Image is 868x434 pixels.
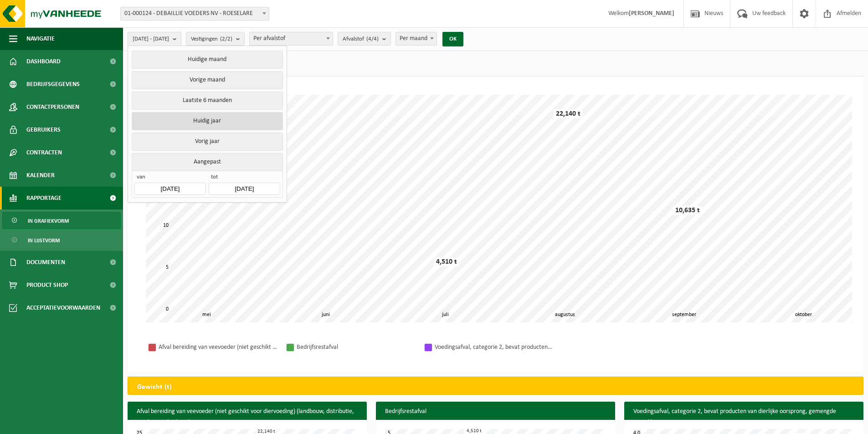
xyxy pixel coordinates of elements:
span: Per maand [396,32,437,45]
span: In lijstvorm [28,232,60,249]
span: Kalender [26,164,55,187]
div: Afval bereiding van veevoeder (niet geschikt voor diervoeding) (landbouw, distributie, voedingsam... [159,342,277,353]
span: Contracten [26,141,62,164]
a: In lijstvorm [2,231,121,249]
span: Dashboard [26,50,61,73]
h2: Gewicht (t) [128,377,181,397]
div: 4,510 t [434,257,459,266]
span: In grafiekvorm [28,212,69,230]
button: Vestigingen(2/2) [186,32,245,46]
div: Bedrijfsrestafval [297,342,415,353]
span: Navigatie [26,27,55,50]
button: Laatste 6 maanden [132,92,282,110]
div: 22,140 t [554,109,583,118]
span: [DATE] - [DATE] [133,32,169,46]
span: Gebruikers [26,118,61,141]
button: Vorige maand [132,71,282,89]
h3: Bedrijfsrestafval [376,402,615,422]
span: Afvalstof [343,32,379,46]
button: [DATE] - [DATE] [128,32,181,46]
span: Per afvalstof [250,32,333,45]
button: Huidige maand [132,51,282,69]
button: Afvalstof(4/4) [338,32,391,46]
span: 01-000124 - DEBAILLIE VOEDERS NV - ROESELARE [121,7,269,20]
span: Contactpersonen [26,96,79,118]
count: (2/2) [220,36,232,42]
button: OK [442,32,463,46]
button: Aangepast [132,153,282,171]
span: Bedrijfsgegevens [26,73,80,96]
span: Per maand [395,32,437,46]
span: Vestigingen [191,32,232,46]
span: van [134,174,205,183]
span: Acceptatievoorwaarden [26,296,100,319]
strong: [PERSON_NAME] [629,10,674,17]
h3: Afval bereiding van veevoeder (niet geschikt voor diervoeding) (landbouw, distributie, voedingsam... [128,402,367,433]
button: Huidig jaar [132,112,282,130]
h3: Voedingsafval, categorie 2, bevat producten van dierlijke oorsprong, gemengde verpakking [624,402,863,433]
span: Documenten [26,251,65,274]
a: In grafiekvorm [2,212,121,229]
button: Vorig jaar [132,133,282,151]
span: Rapportage [26,187,62,209]
div: 10,635 t [673,206,702,215]
span: Product Shop [26,274,68,296]
div: Voedingsafval, categorie 2, bevat producten van dierlijke oorsprong, gemengde verpakking [435,342,553,353]
count: (4/4) [366,36,379,42]
span: tot [209,174,280,183]
span: Per afvalstof [249,32,333,46]
span: 01-000124 - DEBAILLIE VOEDERS NV - ROESELARE [120,7,269,20]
